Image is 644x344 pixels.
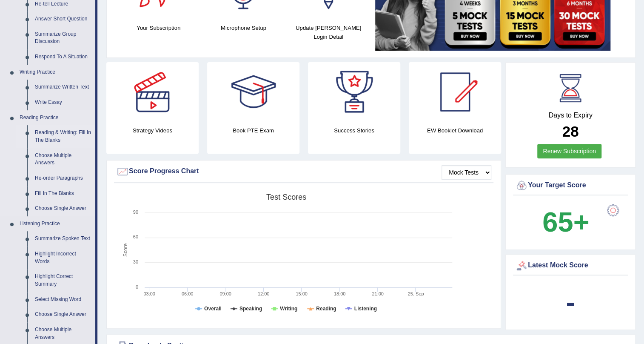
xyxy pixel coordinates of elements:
tspan: Test scores [266,193,306,201]
tspan: Writing [280,306,297,312]
text: 90 [133,209,138,215]
h4: Days to Expiry [515,112,626,119]
a: Choose Single Answer [31,201,95,216]
b: 28 [562,123,579,140]
a: Renew Subscription [537,144,601,158]
text: 12:00 [258,291,270,296]
a: Reading Practice [16,110,95,126]
text: 06:00 [182,291,194,296]
a: Highlight Correct Summary [31,269,95,292]
tspan: Overall [204,306,222,312]
b: - [566,287,575,318]
text: 03:00 [143,291,155,296]
tspan: Listening [354,306,377,312]
h4: Success Stories [308,126,400,135]
h4: Book PTE Exam [207,126,299,135]
tspan: Score [123,243,128,257]
a: Writing Practice [16,65,95,80]
text: 18:00 [334,291,346,296]
text: 09:00 [219,291,231,296]
a: Respond To A Situation [31,49,95,65]
a: Choose Single Answer [31,307,95,322]
a: Summarize Group Discussion [31,27,95,49]
a: Summarize Written Text [31,80,95,95]
a: Select Missing Word [31,292,95,307]
a: Reading & Writing: Fill In The Blanks [31,125,95,148]
div: Score Progress Chart [116,165,491,178]
a: Re-order Paragraphs [31,171,95,186]
text: 30 [133,259,138,264]
a: Fill In The Blanks [31,186,95,201]
text: 15:00 [296,291,308,296]
h4: Your Subscription [120,23,197,32]
a: Highlight Incorrect Words [31,247,95,269]
text: 60 [133,234,138,239]
h4: Update [PERSON_NAME] Login Detail [290,23,367,41]
a: Answer Short Question [31,11,95,27]
b: 65+ [542,206,589,238]
tspan: Speaking [239,306,262,312]
h4: EW Booklet Download [409,126,501,135]
tspan: Reading [316,306,336,312]
text: 0 [136,284,138,290]
a: Summarize Spoken Text [31,231,95,247]
a: Listening Practice [16,216,95,232]
h4: Microphone Setup [205,23,282,32]
tspan: 25. Sep [408,291,424,296]
text: 21:00 [372,291,384,296]
div: Latest Mock Score [515,259,626,272]
h4: Strategy Videos [106,126,199,135]
a: Write Essay [31,95,95,110]
a: Choose Multiple Answers [31,148,95,171]
div: Your Target Score [515,179,626,192]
